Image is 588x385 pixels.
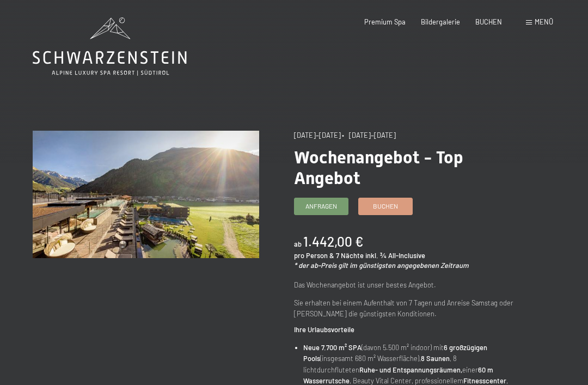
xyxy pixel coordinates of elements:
span: Anfragen [305,201,337,211]
span: [DATE]–[DATE] [294,131,341,139]
p: Das Wochenangebot ist unser bestes Angebot. [294,279,520,290]
a: Buchen [359,198,412,215]
span: Wochenangebot - Top Angebot [294,147,463,188]
span: inkl. ¾ All-Inclusive [365,251,425,260]
strong: Ruhe- und Entspannungsräumen, [359,365,462,374]
span: • [DATE]–[DATE] [342,131,396,139]
span: ab [294,240,302,248]
strong: 8 Saunen [421,354,450,363]
span: Buchen [373,201,398,211]
a: Premium Spa [364,17,406,26]
span: pro Person & [294,251,334,260]
img: Wochenangebot - Top Angebot [33,131,259,258]
span: 7 Nächte [336,251,364,260]
b: 1.442,00 € [303,234,363,249]
a: Bildergalerie [421,17,460,26]
a: BUCHEN [475,17,502,26]
strong: Neue 7.700 m² SPA [303,343,362,352]
strong: Fitnesscenter [463,376,506,385]
strong: Ihre Urlaubsvorteile [294,325,354,334]
em: * der ab-Preis gilt im günstigsten angegebenen Zeitraum [294,261,469,270]
a: Anfragen [295,198,348,215]
p: Sie erhalten bei einem Aufenthalt von 7 Tagen und Anreise Samstag oder [PERSON_NAME] die günstigs... [294,297,520,320]
span: Menü [535,17,553,26]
